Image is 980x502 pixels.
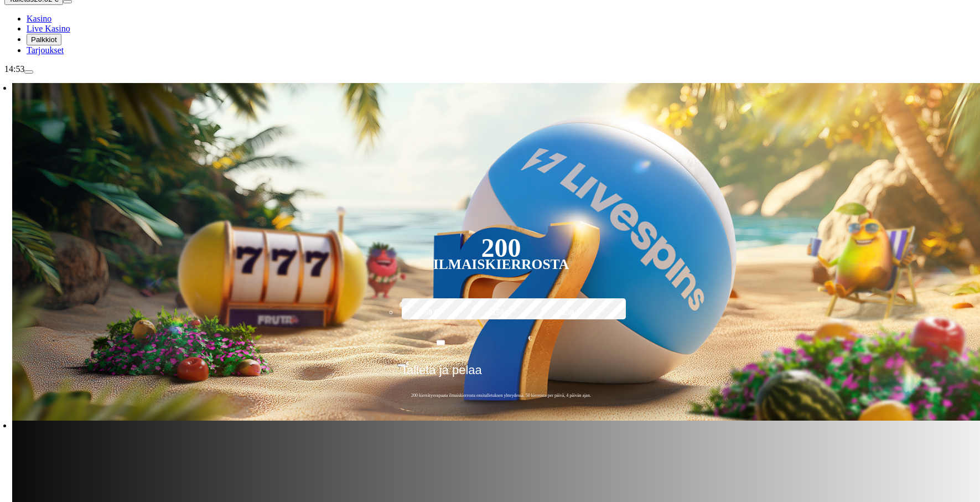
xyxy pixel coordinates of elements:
a: diamond iconKasino [27,14,51,23]
div: Ilmaiskierrosta [433,258,569,271]
label: 50 € [399,297,463,329]
button: Talleta ja pelaa [397,363,605,386]
span: Talleta ja pelaa [401,363,482,385]
span: Palkkiot [31,35,57,44]
label: 250 € [539,297,603,329]
div: 200 [481,241,521,255]
span: Tarjoukset [27,45,64,55]
span: 200 kierrätysvapaata ilmaiskierrosta ensitalletuksen yhteydessä. 50 kierrosta per päivä, 4 päivän... [397,392,605,399]
span: Live Kasino [27,24,70,33]
a: gift-inverted iconTarjoukset [27,45,64,55]
button: menu [24,70,33,74]
button: reward iconPalkkiot [27,34,61,45]
a: poker-chip iconLive Kasino [27,24,70,33]
span: € [406,360,409,366]
span: € [528,333,532,344]
span: 14:53 [4,64,24,74]
label: 150 € [469,297,533,329]
span: Kasino [27,14,51,23]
